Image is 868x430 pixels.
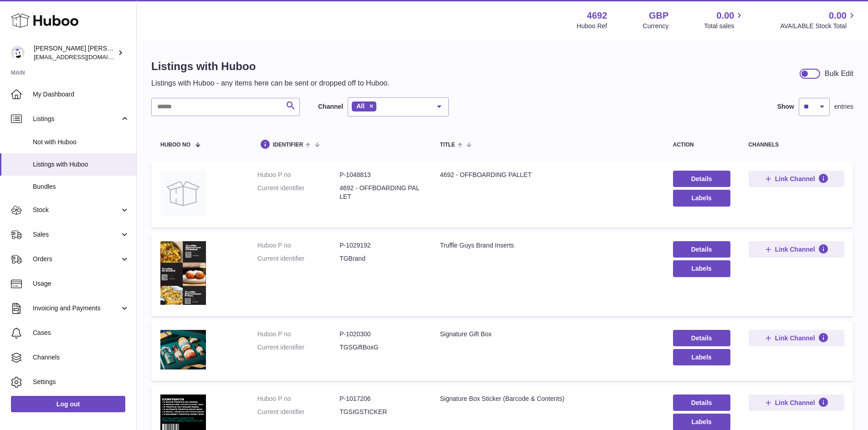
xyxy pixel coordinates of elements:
[673,171,730,187] a: Details
[257,343,339,352] dt: Current identifier
[643,22,669,30] div: Currency
[33,255,120,263] span: Orders
[749,241,844,258] button: Link Channel
[257,184,339,201] dt: Current identifier
[257,241,339,250] dt: Huboo P no
[339,184,421,201] dd: 4692 - OFFBOARDING PALLET
[440,171,654,179] div: 4692 - OFFBOARDING PALLET
[749,330,844,346] button: Link Channel
[673,395,730,411] a: Details
[834,102,853,111] span: entries
[160,241,206,305] img: Truffle Guys Brand Inserts
[160,171,206,216] img: 4692 - OFFBOARDING PALLET
[339,171,421,179] dd: P-1048813
[775,245,815,253] span: Link Channel
[339,241,421,250] dd: P-1029192
[673,241,730,258] a: Details
[33,230,120,239] span: Sales
[33,115,120,123] span: Listings
[356,102,365,110] span: All
[587,10,607,22] strong: 4692
[151,59,390,74] h1: Listings with Huboo
[33,182,129,191] span: Bundles
[577,22,607,30] div: Huboo Ref
[440,330,654,339] div: Signature Gift Box
[775,399,815,407] span: Link Channel
[160,142,190,148] span: Huboo no
[33,304,120,313] span: Invoicing and Payments
[673,190,730,206] button: Labels
[339,343,421,352] dd: TGSGiftBoxG
[775,334,815,342] span: Link Channel
[34,44,116,61] div: [PERSON_NAME] [PERSON_NAME]
[775,175,815,183] span: Link Channel
[825,69,853,79] div: Bulk Edit
[318,102,343,111] label: Channel
[33,353,129,362] span: Channels
[11,396,125,412] a: Log out
[33,160,129,169] span: Listings with Huboo
[257,254,339,263] dt: Current identifier
[717,10,734,22] span: 0.00
[673,349,730,365] button: Labels
[673,330,730,346] a: Details
[829,10,847,22] span: 0.00
[704,22,745,30] span: Total sales
[440,142,455,148] span: title
[339,408,421,416] dd: TGSIGSTICKER
[780,10,857,30] a: 0.00 AVAILABLE Stock Total
[673,414,730,430] button: Labels
[749,171,844,187] button: Link Channel
[33,279,129,288] span: Usage
[780,22,857,30] span: AVAILABLE Stock Total
[649,10,668,22] strong: GBP
[339,330,421,339] dd: P-1020300
[777,102,794,111] label: Show
[33,90,129,99] span: My Dashboard
[749,142,844,148] div: channels
[34,53,134,61] span: [EMAIL_ADDRESS][DOMAIN_NAME]
[257,171,339,179] dt: Huboo P no
[339,254,421,263] dd: TGBrand
[33,329,129,337] span: Cases
[673,142,730,148] div: action
[704,10,745,30] a: 0.00 Total sales
[257,395,339,403] dt: Huboo P no
[151,78,390,88] p: Listings with Huboo - any items here can be sent or dropped off to Huboo.
[33,138,129,147] span: Not with Huboo
[160,330,206,370] img: Signature Gift Box
[257,330,339,339] dt: Huboo P no
[749,395,844,411] button: Link Channel
[673,260,730,277] button: Labels
[33,206,120,214] span: Stock
[440,241,654,250] div: Truffle Guys Brand Inserts
[11,46,25,60] img: internalAdmin-4692@internal.huboo.com
[273,142,303,148] span: identifier
[339,395,421,403] dd: P-1017206
[257,408,339,416] dt: Current identifier
[440,395,654,403] div: Signature Box Sticker (Barcode & Contents)
[33,378,129,386] span: Settings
